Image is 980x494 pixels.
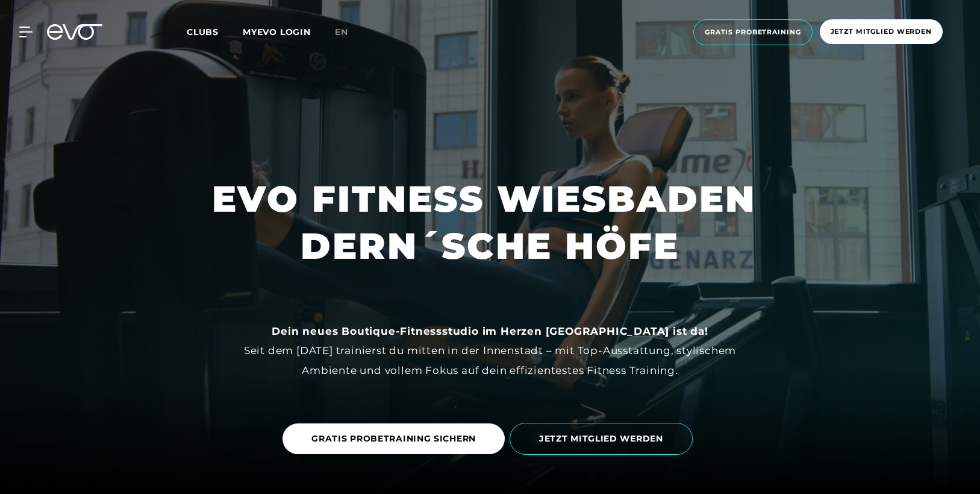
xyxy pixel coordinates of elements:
[510,414,698,464] a: JETZT MITGLIED WERDEN
[219,321,761,380] div: Seit dem [DATE] trainierst du mitten in der Innenstadt – mit Top-Ausstattung, stylischem Ambiente...
[705,27,801,37] span: Gratis Probetraining
[282,423,505,454] a: GRATIS PROBETRAINING SICHERN
[831,27,932,37] span: Jetzt Mitglied werden
[816,19,946,45] a: Jetzt Mitglied werden
[335,27,348,37] span: en
[243,27,311,37] a: MYEVO LOGIN
[335,25,363,39] a: en
[187,26,243,37] a: Clubs
[212,176,769,270] h1: EVO FITNESS WIESBADEN DERN´SCHE HÖFE
[272,325,708,337] strong: Dein neues Boutique-Fitnessstudio im Herzen [GEOGRAPHIC_DATA] ist da!
[539,432,663,445] span: JETZT MITGLIED WERDEN
[311,432,476,445] span: GRATIS PROBETRAINING SICHERN
[187,27,219,37] span: Clubs
[690,19,816,45] a: Gratis Probetraining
